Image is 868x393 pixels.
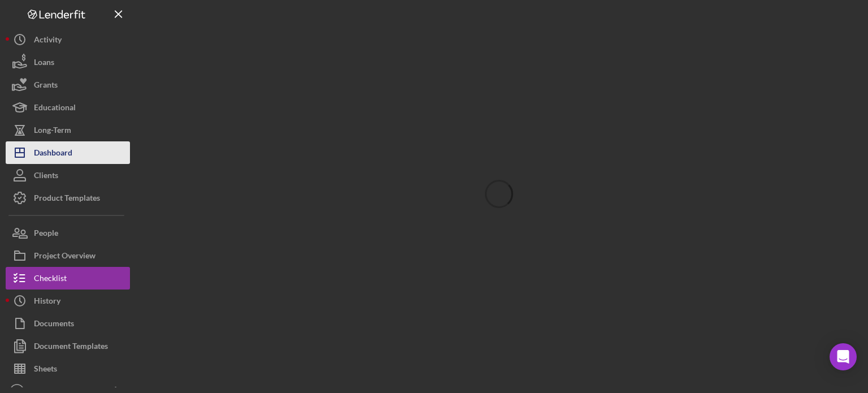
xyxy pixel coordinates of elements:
[6,141,130,164] button: Dashboard
[34,74,58,99] div: Grants
[34,164,58,189] div: Clients
[6,119,130,141] button: Long-Term
[830,343,857,370] div: Open Intercom Messenger
[34,267,67,292] div: Checklist
[34,141,72,167] div: Dashboard
[34,28,62,54] div: Activity
[34,96,76,122] div: Educational
[34,244,96,270] div: Project Overview
[34,222,58,247] div: People
[6,187,130,209] button: Product Templates
[6,312,130,335] button: Documents
[6,244,130,267] button: Project Overview
[6,222,130,244] button: People
[6,51,130,74] button: Loans
[34,187,100,212] div: Product Templates
[34,51,54,76] div: Loans
[6,267,130,290] button: Checklist
[34,312,74,338] div: Documents
[6,28,130,51] button: Activity
[34,335,108,360] div: Document Templates
[34,290,60,315] div: History
[6,357,130,380] button: Sheets
[6,335,130,357] button: Document Templates
[6,164,130,187] button: Clients
[6,96,130,119] button: Educational
[6,290,130,312] button: History
[34,357,57,383] div: Sheets
[6,74,130,96] button: Grants
[34,119,71,144] div: Long-Term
